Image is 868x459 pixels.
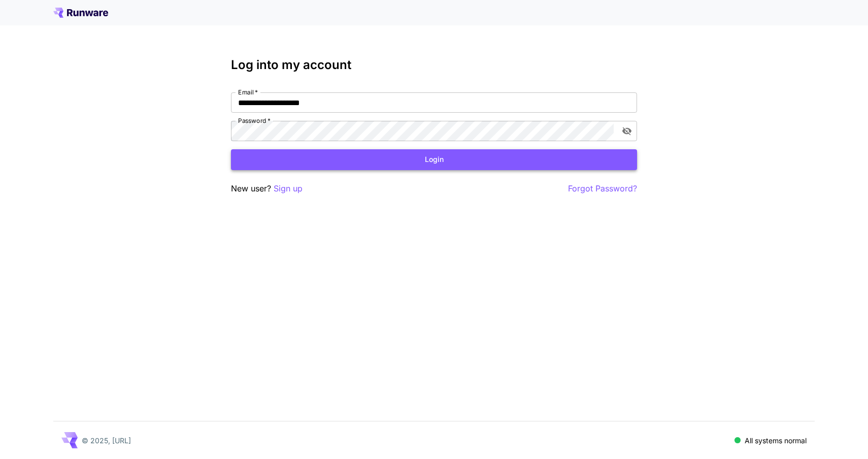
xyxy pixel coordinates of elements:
p: All systems normal [745,435,807,446]
button: toggle password visibility [618,122,636,140]
button: Login [231,149,637,170]
button: Forgot Password? [568,182,637,195]
h3: Log into my account [231,58,637,72]
label: Password [238,116,271,125]
p: © 2025, [URL] [82,435,131,446]
label: Email [238,88,258,96]
p: New user? [231,182,303,195]
button: Sign up [274,182,303,195]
